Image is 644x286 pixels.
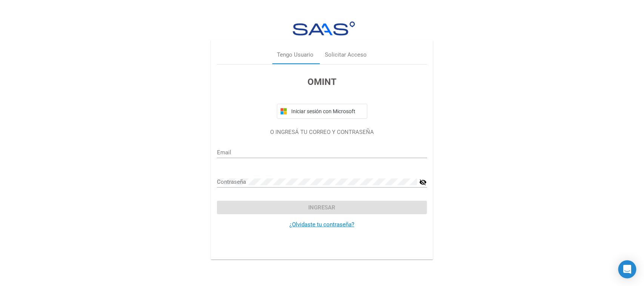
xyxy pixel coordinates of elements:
span: Ingresar [309,204,336,211]
div: Tengo Usuario [277,51,314,60]
span: Iniciar sesión con Microsoft [290,108,364,114]
button: Ingresar [217,201,427,214]
p: O INGRESÁ TU CORREO Y CONTRASEÑA [217,128,427,137]
button: Iniciar sesión con Microsoft [277,104,367,119]
h3: OMINT [217,75,427,89]
div: Solicitar Acceso [325,51,367,60]
div: Open Intercom Messenger [618,260,636,278]
a: ¿Olvidaste tu contraseña? [290,221,355,228]
mat-icon: visibility_off [420,178,427,187]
